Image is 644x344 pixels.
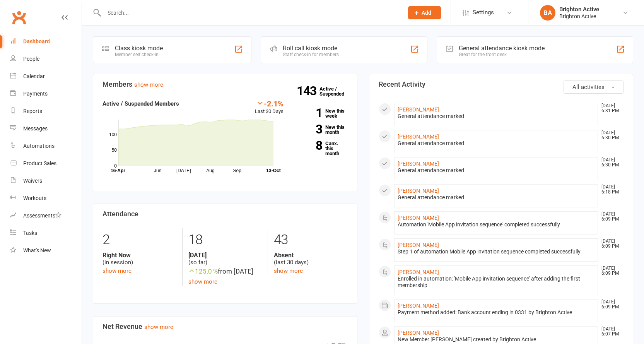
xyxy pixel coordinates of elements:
div: Staff check-in for members [283,52,339,57]
a: show more [188,278,217,285]
div: Dashboard [23,38,50,44]
a: Reports [10,103,82,120]
time: [DATE] 6:09 PM [598,212,623,222]
h3: Members [102,80,348,88]
div: Step 1 of automation Mobile App invitation sequence completed successfully [398,248,595,255]
time: [DATE] 6:30 PM [598,157,623,168]
div: Payments [23,91,48,97]
div: 43 [274,228,347,252]
a: Clubworx [9,8,29,27]
time: [DATE] 6:31 PM [598,103,623,113]
div: What's New [23,247,51,253]
div: (in session) [102,252,176,266]
div: Waivers [23,178,42,184]
a: [PERSON_NAME] [398,188,439,194]
strong: Absent [274,252,347,259]
a: 3New this month [295,125,348,135]
a: [PERSON_NAME] [398,133,439,140]
a: [PERSON_NAME] [398,330,439,336]
div: Last 30 Days [255,99,284,116]
h3: Recent Activity [379,80,624,88]
span: Add [422,10,431,16]
div: Enrolled in automation: 'Mobile App invitation sequence' after adding the first membership [398,276,595,289]
div: Reports [23,108,42,114]
div: New Member [PERSON_NAME] created by Brighton Active [398,336,595,343]
div: 18 [188,228,262,252]
div: General attendance marked [398,140,595,147]
time: [DATE] 6:18 PM [598,185,623,195]
div: General attendance marked [398,194,595,201]
div: Automation 'Mobile App invitation sequence' completed successfully [398,221,595,228]
div: Member self check-in [115,52,163,57]
div: People [23,56,39,62]
div: Calendar [23,73,45,79]
h3: Net Revenue [102,323,348,330]
a: What's New [10,242,82,259]
strong: [DATE] [188,252,262,259]
div: Great for the front desk [459,52,545,57]
div: Automations [23,143,55,149]
div: Brighton Active [559,6,599,13]
span: All activities [572,84,605,91]
div: 2 [102,228,176,252]
a: [PERSON_NAME] [398,215,439,221]
a: Dashboard [10,33,82,50]
a: 1New this week [295,108,348,118]
div: Roll call kiosk mode [283,44,339,52]
div: Payment method added: Bank account ending in 0331 by Brighton Active [398,309,595,316]
a: show more [102,267,132,274]
input: Search... [102,7,398,18]
a: Tasks [10,224,82,242]
a: 143Active / Suspended [319,80,354,102]
strong: Right Now [102,252,176,259]
a: Automations [10,137,82,155]
div: Messages [23,125,48,132]
a: [PERSON_NAME] [398,269,439,275]
div: Workouts [23,195,46,201]
div: from [DATE] [188,266,262,277]
div: (last 30 days) [274,252,347,266]
div: General attendance marked [398,113,595,120]
time: [DATE] 6:30 PM [598,130,623,140]
a: Workouts [10,190,82,207]
time: [DATE] 6:09 PM [598,300,623,310]
a: Payments [10,85,82,103]
strong: Active / Suspended Members [102,100,179,107]
span: Settings [473,4,494,21]
a: Messages [10,120,82,137]
time: [DATE] 6:09 PM [598,239,623,249]
a: [PERSON_NAME] [398,106,439,113]
a: Calendar [10,68,82,85]
h3: Attendance [102,210,348,218]
button: Add [408,6,441,19]
a: Assessments [10,207,82,224]
time: [DATE] 6:07 PM [598,327,623,337]
div: Product Sales [23,160,56,166]
a: Waivers [10,172,82,190]
a: [PERSON_NAME] [398,303,439,309]
a: [PERSON_NAME] [398,242,439,248]
a: 8Canx. this month [295,141,348,156]
div: (so far) [188,252,262,266]
div: General attendance marked [398,167,595,174]
time: [DATE] 6:09 PM [598,266,623,276]
div: Tasks [23,230,37,236]
div: Class kiosk mode [115,44,163,52]
a: show more [134,81,163,88]
strong: 8 [295,140,322,151]
strong: 1 [295,107,322,119]
a: [PERSON_NAME] [398,161,439,167]
div: Assessments [23,212,61,219]
div: BA [540,5,555,21]
a: Product Sales [10,155,82,172]
span: 125.0 % [188,267,218,275]
a: People [10,50,82,68]
div: -2.1% [255,99,284,108]
button: All activities [564,80,624,94]
div: Brighton Active [559,13,599,20]
a: show more [144,323,173,330]
a: show more [274,267,303,274]
strong: 143 [297,85,319,97]
div: General attendance kiosk mode [459,44,545,52]
strong: 3 [295,123,322,135]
